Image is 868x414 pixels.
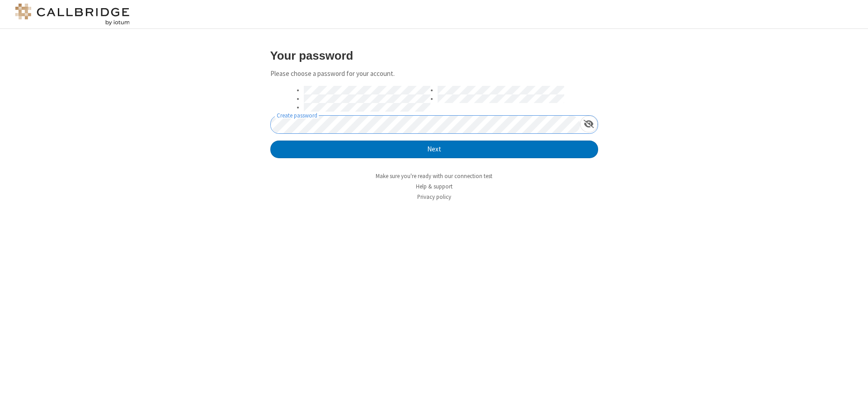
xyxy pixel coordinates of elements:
img: logo@2x.png [14,4,131,25]
h3: Your password [270,49,598,62]
a: Privacy policy [417,193,451,201]
button: Next [270,141,598,159]
p: Please choose a password for your account. [270,69,598,79]
div: Show password [580,116,598,132]
a: Make sure you're ready with our connection test [376,172,492,180]
input: Create password [271,116,580,133]
a: Help & support [416,183,453,190]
